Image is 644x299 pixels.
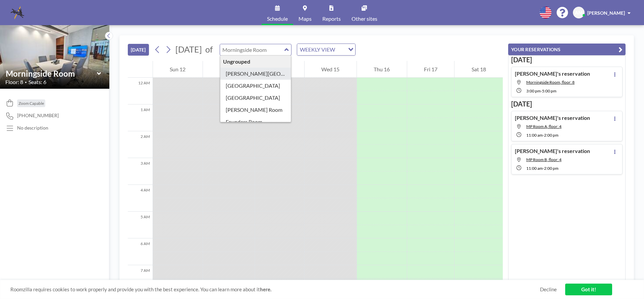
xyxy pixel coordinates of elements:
span: Schedule [267,16,288,21]
span: [PERSON_NAME] [587,10,625,16]
div: Fri 17 [407,61,454,78]
span: [DATE] [175,44,202,54]
span: 5:00 PM [542,88,556,93]
div: 7 AM [128,265,153,292]
span: WEEKLY VIEW [299,45,336,54]
span: • [25,80,27,84]
span: of [205,44,213,55]
div: Sat 18 [454,61,503,78]
h4: [PERSON_NAME]'s reservation [515,148,590,154]
div: Ungrouped [220,56,291,68]
div: [PERSON_NAME][GEOGRAPHIC_DATA] [220,68,291,80]
input: Morningside Room [6,69,97,78]
h4: [PERSON_NAME]'s reservation [515,115,590,121]
div: Sun 12 [153,61,203,78]
span: Reports [322,16,341,21]
span: Zoom Capable [18,101,44,106]
button: YOUR RESERVATIONS [508,44,626,55]
h3: [DATE] [511,100,623,108]
span: [PHONE_NUMBER] [17,113,59,119]
span: 2:00 PM [544,133,558,138]
div: Mon 13 [203,61,255,78]
div: Search for option [297,44,355,55]
div: 12 AM [128,78,153,104]
div: Founders Room [220,116,291,128]
input: Morningside Room [220,44,284,55]
a: Decline [540,286,557,293]
div: 6 AM [128,238,153,265]
h3: [DATE] [511,56,623,64]
div: [GEOGRAPHIC_DATA] [220,80,291,92]
div: 4 AM [128,185,153,212]
h4: [PERSON_NAME]'s reservation [515,70,590,77]
span: Floor: 8 [5,79,23,85]
div: Wed 15 [305,61,357,78]
span: AM [575,10,583,16]
input: Search for option [337,45,344,54]
span: Roomzilla requires cookies to work properly and provide you with the best experience. You can lea... [10,286,540,293]
img: organization-logo [11,6,24,19]
span: MP Room A, floor: 4 [526,124,561,129]
span: Maps [299,16,312,21]
div: [PERSON_NAME] Room [220,104,291,116]
span: 11:00 AM [526,133,543,138]
span: 2:00 PM [544,166,558,171]
div: [GEOGRAPHIC_DATA] [220,92,291,104]
span: - [541,88,542,93]
span: - [543,166,544,171]
span: 3:00 PM [526,88,541,93]
span: Morningside Room, floor: 8 [526,80,575,85]
div: 1 AM [128,104,153,131]
div: 3 AM [128,158,153,185]
a: Got it! [565,284,612,295]
button: [DATE] [128,44,149,56]
div: Thu 16 [357,61,407,78]
span: - [543,133,544,138]
span: 11:00 AM [526,166,543,171]
div: No description [17,125,48,131]
div: 5 AM [128,212,153,238]
a: here. [260,286,271,292]
span: Seats: 6 [29,79,46,85]
span: Other sites [352,16,377,21]
span: MP Room B, floor: 4 [526,157,561,162]
div: 2 AM [128,131,153,158]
